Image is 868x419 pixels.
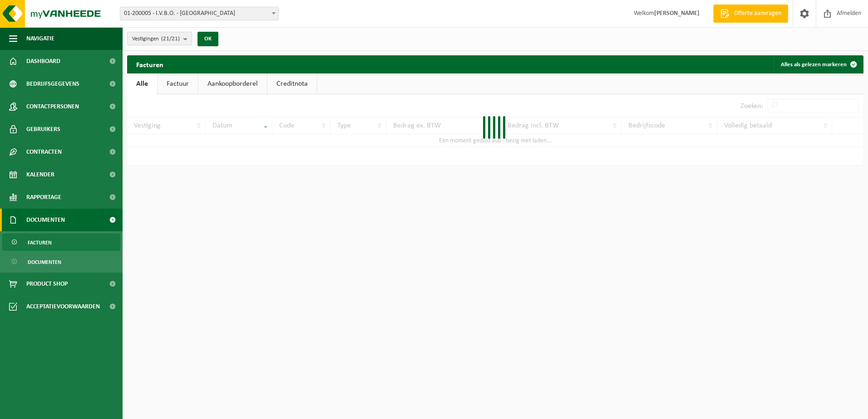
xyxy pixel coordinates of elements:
[120,7,279,20] span: 01-200005 - I.V.B.O. - BRUGGE
[26,209,65,231] span: Documenten
[28,253,61,271] span: Documenten
[732,9,784,18] span: Offerte aanvragen
[26,273,68,295] span: Product Shop
[161,36,180,42] count: (21/21)
[2,253,120,270] a: Documenten
[197,32,218,46] button: OK
[26,50,60,73] span: Dashboard
[654,10,700,17] strong: [PERSON_NAME]
[198,73,267,94] a: Aankoopborderel
[26,27,54,50] span: Navigatie
[2,234,120,251] a: Facturen
[120,7,278,20] span: 01-200005 - I.V.B.O. - BRUGGE
[774,55,863,73] button: Alles als gelezen markeren
[26,73,79,95] span: Bedrijfsgegevens
[158,73,198,94] a: Factuur
[127,55,173,73] h2: Facturen
[127,32,192,45] button: Vestigingen(21/21)
[26,186,61,209] span: Rapportage
[713,5,788,23] a: Offerte aanvragen
[127,73,157,94] a: Alle
[26,95,79,118] span: Contactpersonen
[28,234,52,251] span: Facturen
[26,141,62,163] span: Contracten
[26,295,100,318] span: Acceptatievoorwaarden
[26,163,54,186] span: Kalender
[26,118,60,141] span: Gebruikers
[132,32,180,46] span: Vestigingen
[267,73,317,94] a: Creditnota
